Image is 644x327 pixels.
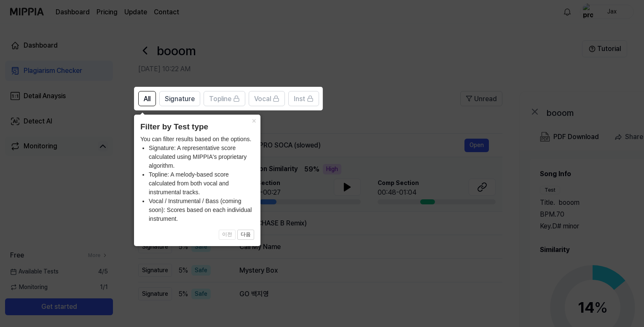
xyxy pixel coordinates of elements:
[149,197,254,223] li: Vocal / Instrumental / Bass (coming soon): Scores based on each individual instrument.
[204,91,245,106] button: Topline
[249,91,285,106] button: Vocal
[149,144,254,170] li: Signature: A representative score calculated using MIPPIA's proprietary algorithm.
[254,94,271,104] span: Vocal
[149,170,254,197] li: Topline: A melody-based score calculated from both vocal and instrumental tracks.
[140,121,254,133] header: Filter by Test type
[140,135,254,223] div: You can filter results based on the options.
[294,94,305,104] span: Inst
[144,94,150,104] span: All
[237,230,254,240] button: 다음
[288,91,319,106] button: Inst
[159,91,200,106] button: Signature
[247,115,260,126] button: Close
[209,94,231,104] span: Topline
[165,94,195,104] span: Signature
[138,91,156,106] button: All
